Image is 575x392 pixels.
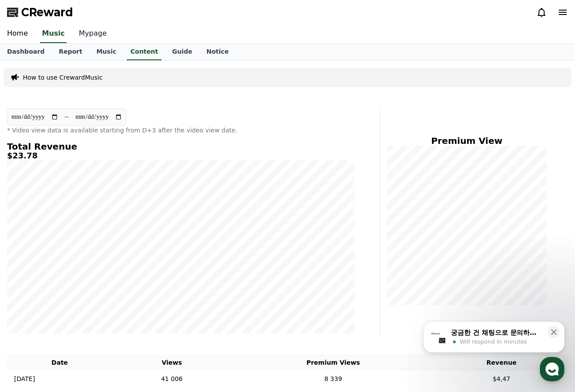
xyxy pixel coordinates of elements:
a: Settings [114,279,169,301]
p: ~ [64,112,70,122]
th: Revenue [435,355,568,371]
a: CReward [7,5,73,19]
a: Notice [199,44,236,60]
a: Music [40,25,66,43]
span: CReward [21,5,73,19]
span: Messages [73,293,99,300]
th: Date [7,355,112,371]
h4: Premium View [387,136,547,146]
a: How to use CrewardMusic [23,73,103,82]
a: Content [127,44,162,60]
a: Guide [165,44,199,60]
h5: $23.78 [7,151,355,160]
a: Music [89,44,123,60]
th: Premium Views [232,355,435,371]
a: Report [52,44,89,60]
h4: Total Revenue [7,142,355,151]
a: Home [3,279,58,301]
a: Messages [58,279,114,301]
td: $4,47 [435,371,568,387]
span: Home [22,292,38,299]
a: Mypage [72,25,114,43]
span: Settings [130,292,152,299]
td: 8 339 [232,371,435,387]
p: [DATE] [14,374,35,384]
p: * Video view data is available starting from D+3 after the video view date. [7,126,355,135]
th: Views [112,355,232,371]
td: 41 006 [112,371,232,387]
